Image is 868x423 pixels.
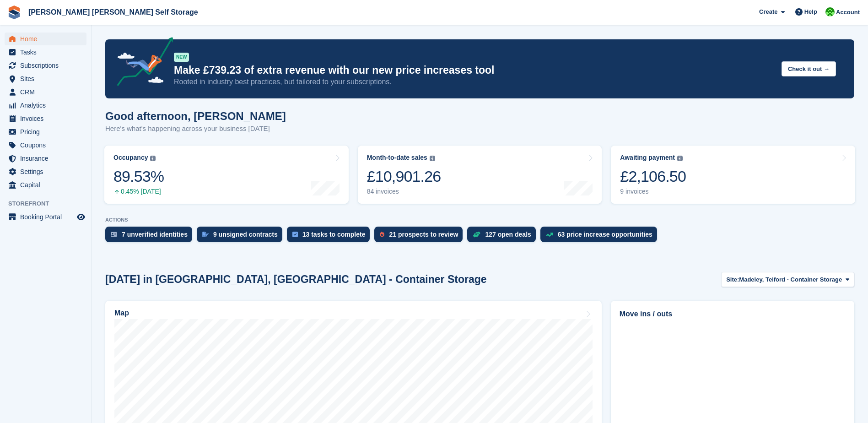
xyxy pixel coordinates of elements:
img: task-75834270c22a3079a89374b754ae025e5fb1db73e45f91037f5363f120a921f8.svg [292,232,298,237]
a: menu [5,33,86,45]
p: ACTIONS [105,217,854,223]
div: Awaiting payment [620,154,675,162]
div: 84 invoices [367,188,441,195]
img: stora-icon-8386f47178a22dfd0bd8f6a31ec36ba5ce8667c1dd55bd0f319d3a0aa187defe.svg [7,5,21,19]
button: Site: Madeley, Telford - Container Storage [721,272,854,287]
div: £2,106.50 [620,167,686,186]
span: Insurance [20,152,75,165]
div: £10,901.26 [367,167,441,186]
p: Here's what's happening across your business [DATE] [105,124,286,134]
a: Awaiting payment £2,106.50 9 invoices [611,146,855,204]
div: 89.53% [113,167,164,186]
span: Help [804,7,817,16]
span: Storefront [8,199,91,208]
span: Site: [726,275,739,284]
div: Occupancy [113,154,148,162]
span: Madeley, Telford - Container Storage [739,275,842,284]
button: Check it out → [782,61,836,76]
div: NEW [174,53,189,62]
a: Month-to-date sales £10,901.26 84 invoices [358,146,602,204]
h2: Move ins / outs [620,309,846,320]
a: menu [5,86,86,98]
a: menu [5,46,86,59]
div: Month-to-date sales [367,154,427,162]
span: Capital [20,179,75,191]
img: deal-1b604bf984904fb50ccaf53a9ad4b4a5d6e5aea283cecdc64d6e3604feb123c2.svg [473,231,480,238]
a: menu [5,59,86,72]
img: icon-info-grey-7440780725fd019a000dd9b08b2336e03edf1995a4989e88bcd33f0948082b44.svg [150,156,156,161]
span: Subscriptions [20,59,75,72]
img: contract_signature_icon-13c848040528278c33f63329250d36e43548de30e8caae1d1a13099fd9432cc5.svg [202,232,209,237]
img: Tracey Bristow [825,7,835,16]
a: Preview store [75,211,86,222]
a: menu [5,112,86,125]
h2: Map [114,309,129,317]
span: Settings [20,165,75,178]
div: 9 unsigned contracts [213,231,278,238]
h2: [DATE] in [GEOGRAPHIC_DATA], [GEOGRAPHIC_DATA] - Container Storage [105,273,487,286]
img: verify_identity-adf6edd0f0f0b5bbfe63781bf79b02c33cf7c696d77639b501bdc392416b5a36.svg [111,232,117,237]
span: Pricing [20,125,75,138]
span: Tasks [20,46,75,59]
img: price_increase_opportunities-93ffe204e8149a01c8c9dc8f82e8f89637d9d84a8eef4429ea346261dce0b2c0.svg [546,233,553,237]
div: 127 open deals [485,231,531,238]
span: Create [759,7,777,16]
a: menu [5,125,86,138]
a: menu [5,139,86,152]
div: 63 price increase opportunities [558,231,652,238]
span: Sites [20,72,75,85]
span: Analytics [20,99,75,112]
span: Home [20,33,75,45]
a: menu [5,165,86,178]
img: prospect-51fa495bee0391a8d652442698ab0144808aea92771e9ea1ae160a38d050c398.svg [380,232,384,237]
img: icon-info-grey-7440780725fd019a000dd9b08b2336e03edf1995a4989e88bcd33f0948082b44.svg [677,156,683,161]
a: 127 open deals [467,227,540,247]
div: 9 invoices [620,188,686,195]
a: 21 prospects to review [374,227,467,247]
a: 63 price increase opportunities [540,227,662,247]
p: Rooted in industry best practices, but tailored to your subscriptions. [174,77,774,87]
a: menu [5,211,86,223]
a: menu [5,72,86,85]
a: menu [5,152,86,165]
img: price-adjustments-announcement-icon-8257ccfd72463d97f412b2fc003d46551f7dbcb40ab6d574587a9cd5c0d94... [109,37,173,89]
h1: Good afternoon, [PERSON_NAME] [105,110,286,122]
a: menu [5,99,86,112]
a: 13 tasks to complete [287,227,375,247]
p: Make £739.23 of extra revenue with our new price increases tool [174,64,774,77]
span: Account [836,8,860,17]
span: Invoices [20,112,75,125]
img: icon-info-grey-7440780725fd019a000dd9b08b2336e03edf1995a4989e88bcd33f0948082b44.svg [430,156,435,161]
div: 0.45% [DATE] [113,188,164,195]
a: Occupancy 89.53% 0.45% [DATE] [104,146,349,204]
span: Booking Portal [20,211,75,223]
span: CRM [20,86,75,98]
a: 9 unsigned contracts [197,227,287,247]
a: 7 unverified identities [105,227,197,247]
div: 21 prospects to review [389,231,458,238]
div: 7 unverified identities [122,231,188,238]
a: [PERSON_NAME] [PERSON_NAME] Self Storage [25,5,202,20]
span: Coupons [20,139,75,152]
a: menu [5,179,86,191]
div: 13 tasks to complete [302,231,366,238]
